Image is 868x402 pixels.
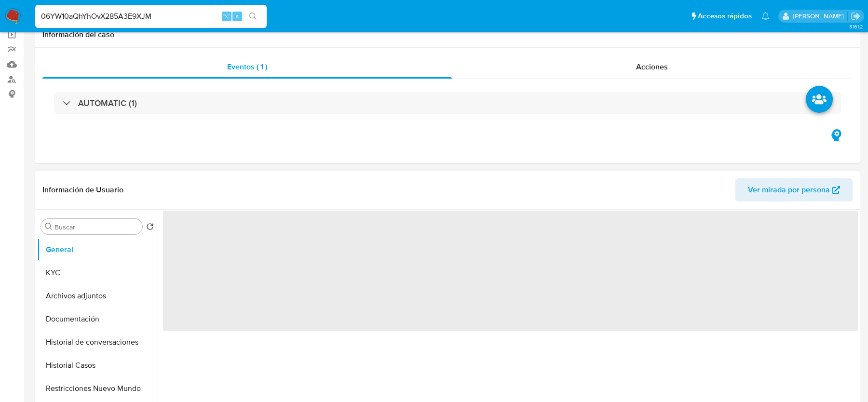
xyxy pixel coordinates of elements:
[636,61,668,72] span: Acciones
[735,178,853,201] button: Ver mirada por persona
[37,308,158,331] button: Documentación
[42,185,123,195] h1: Información de Usuario
[227,61,267,72] span: Eventos ( 1 )
[163,211,858,331] span: ‌
[849,23,863,30] span: 3.161.2
[37,331,158,354] button: Historial de conversaciones
[54,92,841,114] div: AUTOMATIC (1)
[35,10,267,23] input: Buscar usuario o caso...
[698,11,752,21] span: Accesos rápidos
[45,223,53,230] button: Buscar
[78,98,137,108] h3: AUTOMATIC (1)
[793,12,847,21] p: magali.barcan@mercadolibre.com
[761,12,770,20] a: Notificaciones
[37,377,158,400] button: Restricciones Nuevo Mundo
[236,12,239,21] span: s
[37,238,158,261] button: General
[42,30,853,40] h1: Información del caso
[54,223,138,231] input: Buscar
[37,284,158,308] button: Archivos adjuntos
[37,354,158,377] button: Historial Casos
[851,11,861,21] a: Salir
[223,12,230,21] span: ⌥
[243,10,263,23] button: search-icon
[146,223,154,233] button: Volver al orden por defecto
[37,261,158,284] button: KYC
[748,178,830,201] span: Ver mirada por persona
